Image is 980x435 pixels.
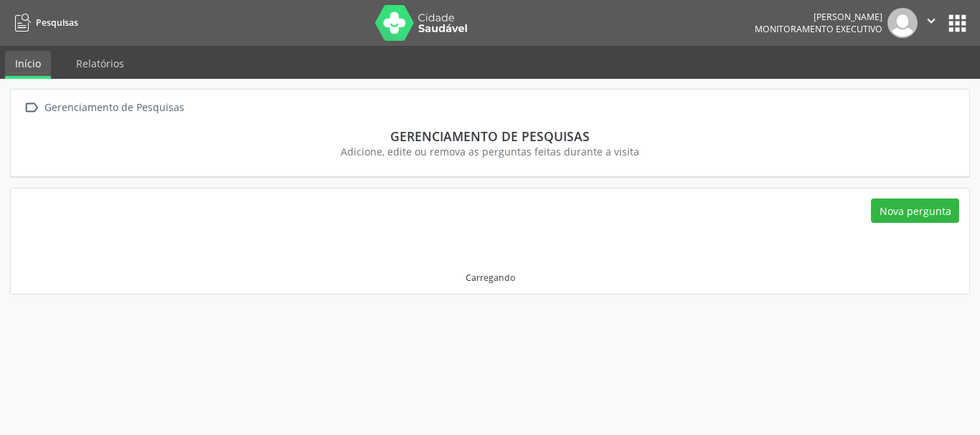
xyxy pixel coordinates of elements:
button: Nova pergunta [871,199,959,223]
div: Gerenciamento de Pesquisas [31,128,949,144]
a: Relatórios [66,51,134,76]
span: Pesquisas [36,16,78,29]
div: Gerenciamento de Pesquisas [42,97,187,118]
i:  [21,97,42,118]
a:  Gerenciamento de Pesquisas [21,97,187,118]
a: Início [5,51,51,79]
img: img [887,8,918,38]
button:  [918,8,945,38]
a: Pesquisas [10,11,78,34]
i:  [923,13,939,29]
button: apps [945,11,970,36]
div: Adicione, edite ou remova as perguntas feitas durante a visita [31,144,949,159]
div: [PERSON_NAME] [755,11,882,23]
div: Carregando [466,272,515,284]
span: Monitoramento Executivo [755,23,882,35]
